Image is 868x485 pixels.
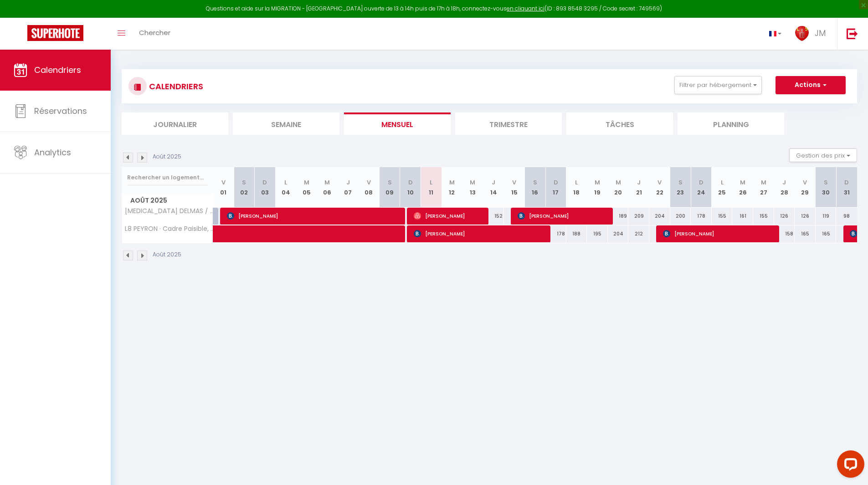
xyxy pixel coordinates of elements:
[400,167,421,208] th: 10
[492,178,495,187] abbr: J
[122,194,213,207] span: Août 2025
[836,167,857,208] th: 31
[388,178,392,187] abbr: S
[296,167,317,208] th: 05
[616,178,621,187] abbr: M
[674,76,762,94] button: Filtrer par hébergement
[844,178,849,187] abbr: D
[575,178,578,187] abbr: L
[830,447,868,485] iframe: LiveChat chat widget
[795,167,816,208] th: 29
[637,178,641,187] abbr: J
[691,167,712,208] th: 24
[284,178,287,187] abbr: L
[782,178,786,187] abbr: J
[147,76,203,97] h3: CALENDRIERS
[699,178,704,187] abbr: D
[761,178,766,187] abbr: M
[153,153,181,161] p: Août 2025
[732,208,753,225] div: 161
[430,178,432,187] abbr: L
[847,28,858,39] img: logout
[442,167,462,208] th: 12
[545,167,566,208] th: 17
[732,167,753,208] th: 26
[483,167,504,208] th: 14
[816,167,837,208] th: 30
[234,167,255,208] th: 02
[753,208,774,225] div: 155
[367,178,371,187] abbr: V
[34,64,81,76] span: Calendriers
[663,225,775,242] span: [PERSON_NAME]
[359,167,380,208] th: 08
[678,112,784,135] li: Planning
[233,112,339,135] li: Semaine
[628,208,649,225] div: 209
[324,178,330,187] abbr: M
[317,167,338,208] th: 06
[507,5,544,12] a: en cliquant ici
[816,208,837,225] div: 119
[670,208,691,225] div: 200
[587,167,608,208] th: 19
[379,167,400,208] th: 09
[483,208,504,225] div: 152
[608,208,629,225] div: 189
[262,178,267,187] abbr: D
[774,225,795,242] div: 158
[774,208,795,225] div: 126
[608,225,629,242] div: 204
[566,112,673,135] li: Tâches
[153,250,181,259] p: Août 2025
[127,169,208,186] input: Rechercher un logement...
[524,167,545,208] th: 16
[657,178,662,187] abbr: V
[587,225,608,242] div: 195
[803,178,807,187] abbr: V
[649,208,670,225] div: 204
[816,225,837,242] div: 165
[628,225,649,242] div: 212
[504,167,525,208] th: 15
[595,178,600,187] abbr: M
[753,167,774,208] th: 27
[712,208,733,225] div: 155
[123,208,215,214] span: [MEDICAL_DATA] DELMAS / 3 pièces vue mer - ANT08
[221,178,226,187] abbr: V
[344,112,451,135] li: Mensuel
[712,167,733,208] th: 25
[213,167,234,208] th: 01
[123,225,215,232] span: L8 PEYRON · Cadre Paisible, Vue sur Mer/Terrasse, Parking &AC
[721,178,724,187] abbr: L
[628,167,649,208] th: 21
[470,178,475,187] abbr: M
[449,178,455,187] abbr: M
[132,18,177,50] a: Chercher
[462,167,483,208] th: 13
[774,167,795,208] th: 28
[795,225,816,242] div: 165
[346,178,350,187] abbr: J
[34,105,87,117] span: Réservations
[776,76,846,94] button: Actions
[304,178,309,187] abbr: M
[338,167,359,208] th: 07
[275,167,296,208] th: 04
[815,27,826,39] span: JM
[740,178,745,187] abbr: M
[34,147,71,158] span: Analytics
[408,178,413,187] abbr: D
[789,148,857,162] button: Gestion des prix
[518,207,608,225] span: [PERSON_NAME]
[421,167,442,208] th: 11
[566,167,587,208] th: 18
[533,178,537,187] abbr: S
[414,207,483,225] span: [PERSON_NAME]
[824,178,828,187] abbr: S
[795,26,809,41] img: ...
[227,207,401,225] span: [PERSON_NAME]
[788,18,837,50] a: ... JM
[670,167,691,208] th: 23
